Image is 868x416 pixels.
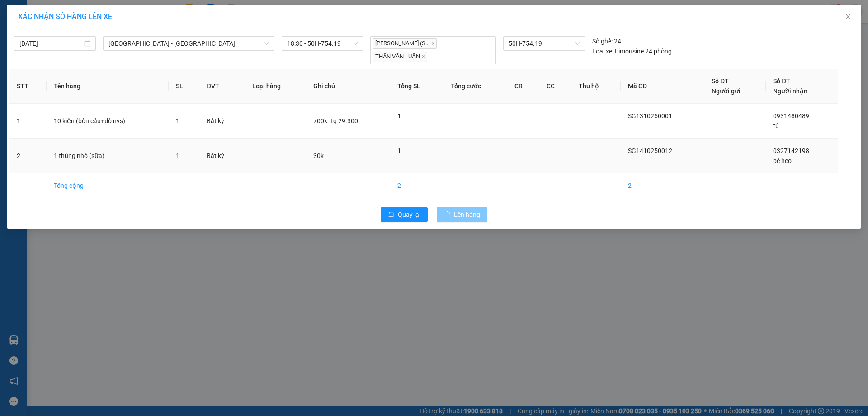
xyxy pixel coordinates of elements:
[509,37,579,50] span: 50H-754.19
[712,77,729,85] span: Số ĐT
[19,38,82,48] input: 14/10/2025
[245,69,306,104] th: Loại hàng
[592,36,613,46] span: Số ghế:
[431,41,435,46] span: close
[621,173,704,198] td: 2
[621,69,704,104] th: Mã GD
[421,54,426,59] span: close
[373,38,437,49] span: [PERSON_NAME] (S...
[712,87,741,95] span: Người gửi
[397,112,401,120] span: 1
[628,112,672,120] span: SG1310250001
[571,69,621,104] th: Thu hộ
[454,210,480,220] span: Lên hàng
[444,211,454,218] span: loading
[199,104,245,139] td: Bất kỳ
[381,207,428,222] button: rollbackQuay lại
[9,69,47,104] th: STT
[108,37,269,50] span: Sài Gòn - Đắk Lắk
[397,147,401,154] span: 1
[592,46,613,56] span: Loại xe:
[306,69,390,104] th: Ghi chú
[539,69,571,104] th: CC
[773,87,807,95] span: Người nhận
[592,36,621,46] div: 24
[390,69,443,104] th: Tổng SL
[199,139,245,173] td: Bất kỳ
[199,69,245,104] th: ĐVT
[176,117,179,124] span: 1
[47,69,169,104] th: Tên hàng
[844,13,852,20] span: close
[313,152,324,159] span: 30k
[835,5,861,30] button: Close
[773,157,792,164] span: bé heo
[390,173,443,198] td: 2
[773,122,779,129] span: tú
[628,147,672,154] span: SG1410250012
[9,104,47,139] td: 1
[773,147,809,154] span: 0327142198
[507,69,539,104] th: CR
[47,139,169,173] td: 1 thùng nhỏ (sữa)
[388,211,394,219] span: rollback
[176,152,179,159] span: 1
[169,69,199,104] th: SL
[287,37,358,50] span: 18:30 - 50H-754.19
[373,52,427,62] span: THÂN VĂN LUẬN
[313,117,358,124] span: 700k--tg 29.300
[264,41,269,46] span: down
[9,139,47,173] td: 2
[47,173,169,198] td: Tổng cộng
[437,207,487,222] button: Lên hàng
[773,77,790,85] span: Số ĐT
[443,69,507,104] th: Tổng cước
[592,46,672,56] div: Limousine 24 phòng
[18,12,112,21] span: XÁC NHẬN SỐ HÀNG LÊN XE
[773,112,809,120] span: 0931480489
[47,104,169,139] td: 10 kiện (bồn cầu+đồ nvs)
[398,210,420,220] span: Quay lại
